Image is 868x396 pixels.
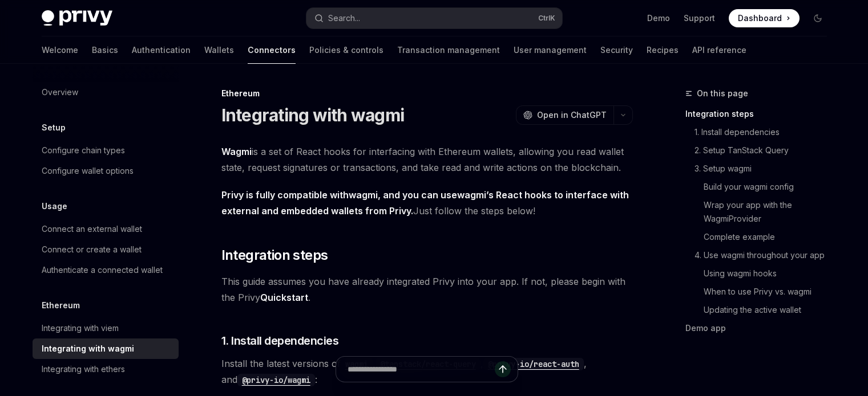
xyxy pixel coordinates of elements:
[397,36,500,64] a: Transaction management
[42,222,142,236] div: Connect an external wallet
[221,246,328,264] span: Integration steps
[221,144,633,175] span: is a set of React hooks for interfacing with Ethereum wallets, allowing you read wallet state, re...
[457,189,486,201] a: wagmi
[221,88,633,99] div: Ethereum
[221,273,633,305] span: This guide assumes you have already integrated Privy into your app. If not, please begin with the...
[33,219,179,239] a: Connect an external wallet
[33,260,179,280] a: Authenticate a connected wallet
[538,14,555,23] span: Ctrl K
[33,140,179,161] a: Configure chain types
[695,246,836,264] a: 4. Use wagmi throughout your app
[349,189,378,201] a: wagmi
[33,161,179,181] a: Configure wallet options
[647,13,670,24] a: Demo
[704,283,836,301] a: When to use Privy vs. wagmi
[309,36,383,64] a: Policies & controls
[704,264,836,283] a: Using wagmi hooks
[132,36,191,64] a: Authentication
[42,342,134,356] div: Integrating with wagmi
[221,105,405,125] h1: Integrating with wagmi
[600,36,633,64] a: Security
[695,123,836,141] a: 1. Install dependencies
[42,199,67,213] h5: Usage
[704,196,836,228] a: Wrap your app with the WagmiProvider
[516,105,613,125] button: Open in ChatGPT
[33,359,179,379] a: Integrating with ethers
[248,36,296,64] a: Connectors
[647,36,679,64] a: Recipes
[42,144,125,157] div: Configure chain types
[42,299,80,312] h5: Ethereum
[221,333,339,349] span: 1. Install dependencies
[537,109,607,121] span: Open in ChatGPT
[221,187,633,219] span: Just follow the steps below!
[495,361,511,377] button: Send message
[92,36,118,64] a: Basics
[809,9,827,27] button: Toggle dark mode
[42,243,142,256] div: Connect or create a wallet
[204,36,234,64] a: Wallets
[42,263,163,277] div: Authenticate a connected wallet
[306,8,562,28] button: Search...CtrlK
[514,36,587,64] a: User management
[260,292,308,304] a: Quickstart
[42,36,78,64] a: Welcome
[42,121,66,134] h5: Setup
[42,10,112,26] img: dark logo
[42,85,78,99] div: Overview
[328,11,360,25] div: Search...
[704,301,836,319] a: Updating the active wallet
[695,160,836,178] a: 3. Setup wagmi
[697,87,748,100] span: On this page
[33,239,179,260] a: Connect or create a wallet
[684,13,715,24] a: Support
[33,338,179,359] a: Integrating with wagmi
[704,178,836,196] a: Build your wagmi config
[42,164,134,178] div: Configure wallet options
[33,318,179,338] a: Integrating with viem
[221,146,252,158] a: Wagmi
[33,82,179,103] a: Overview
[692,36,746,64] a: API reference
[685,105,836,123] a: Integration steps
[729,9,800,27] a: Dashboard
[221,189,629,217] strong: Privy is fully compatible with , and you can use ’s React hooks to interface with external and em...
[704,228,836,246] a: Complete example
[695,141,836,160] a: 2. Setup TanStack Query
[42,321,119,335] div: Integrating with viem
[42,362,125,376] div: Integrating with ethers
[685,319,836,337] a: Demo app
[738,13,782,24] span: Dashboard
